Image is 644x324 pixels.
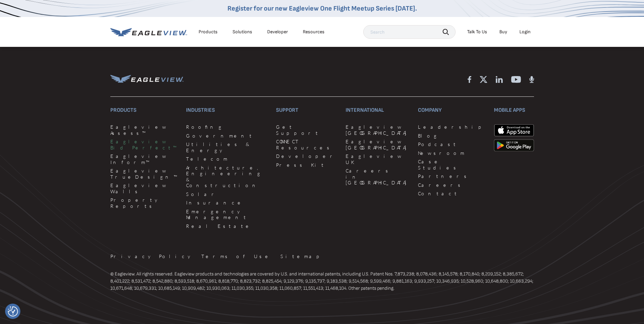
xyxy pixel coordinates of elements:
[276,153,337,159] a: Developer
[280,253,324,259] a: Sitemap
[418,182,486,188] a: Careers
[8,306,18,317] button: Consent Preferences
[186,133,268,139] a: Government
[186,124,268,130] a: Roofing
[186,141,268,153] a: Utilities & Energy
[110,105,178,116] h3: Products
[186,223,268,229] a: Real Estate
[201,253,272,259] a: Terms of Use
[110,139,178,150] a: Eagleview Bid Perfect™
[186,105,268,116] h3: Industries
[276,162,337,168] a: Press Kit
[110,153,178,165] a: Eagleview Inform™
[499,29,507,35] a: Buy
[110,124,178,136] a: Eagleview Assess™
[186,165,268,188] a: Architecture, Engineering & Construction
[494,105,534,116] h3: Mobile Apps
[110,270,534,292] p: © Eagleview. All rights reserved. Eagleview products and technologies are covered by U.S. and int...
[346,105,410,116] h3: International
[519,29,531,35] div: Login
[346,168,410,186] a: Careers in [GEOGRAPHIC_DATA]
[110,168,178,180] a: Eagleview TrueDesign™
[276,124,337,136] a: Get Support
[418,141,486,147] a: Podcast
[346,153,410,165] a: Eagleview UK
[233,29,252,35] div: Solutions
[346,139,410,150] a: Eagleview [GEOGRAPHIC_DATA]
[186,200,268,206] a: Insurance
[186,209,268,220] a: Emergency Management
[346,124,410,136] a: Eagleview [GEOGRAPHIC_DATA]
[110,182,178,194] a: Eagleview Walls
[186,156,268,162] a: Telecom
[276,105,337,116] h3: Support
[418,105,486,116] h3: Company
[267,29,288,35] a: Developer
[418,191,486,197] a: Contact
[494,124,534,137] img: apple-app-store.png
[110,253,193,259] a: Privacy Policy
[199,29,218,35] div: Products
[110,197,178,209] a: Property Reports
[467,29,487,35] div: Talk To Us
[8,306,18,317] img: Revisit consent button
[418,124,486,130] a: Leadership
[227,4,417,13] a: Register for our new Eagleview One Flight Meetup Series [DATE].
[363,25,456,39] input: Search
[418,150,486,156] a: Newsroom
[186,191,268,197] a: Solar
[418,133,486,139] a: Blog
[303,29,325,35] div: Resources
[276,139,337,150] a: CONNECT Resources
[418,173,486,179] a: Partners
[418,159,486,170] a: Case Studies
[494,139,534,151] img: google-play-store_b9643a.png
